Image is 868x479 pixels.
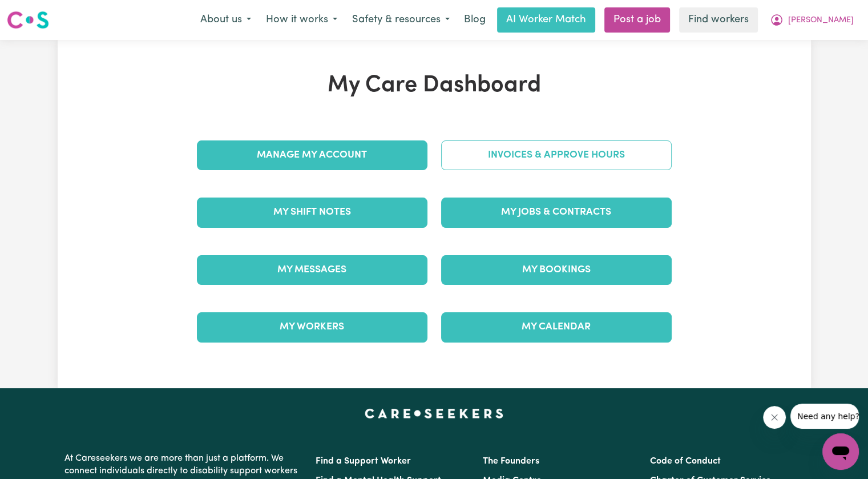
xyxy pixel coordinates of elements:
a: Careseekers logo [7,7,49,33]
h1: My Care Dashboard [190,72,679,99]
button: Safety & resources [345,8,457,32]
a: My Shift Notes [197,198,427,227]
a: Blog [457,7,492,33]
iframe: Button to launch messaging window [822,433,859,470]
button: How it works [259,8,345,32]
a: My Bookings [441,255,672,285]
span: Need any help? [7,8,69,17]
a: Post a job [604,7,670,33]
a: Find a Support Worker [316,457,411,466]
a: My Messages [197,255,427,285]
a: Manage My Account [197,140,427,170]
button: My Account [762,8,861,32]
a: Invoices & Approve Hours [441,140,672,170]
iframe: Message from company [790,404,859,429]
span: [PERSON_NAME] [788,14,854,27]
a: Careseekers home page [365,409,503,418]
a: AI Worker Match [497,7,595,33]
a: My Calendar [441,312,672,342]
a: Find workers [679,7,758,33]
img: Careseekers logo [7,10,49,30]
a: My Workers [197,312,427,342]
a: Code of Conduct [650,457,721,466]
iframe: Close message [763,406,786,429]
a: My Jobs & Contracts [441,198,672,227]
a: The Founders [483,457,539,466]
button: About us [193,8,259,32]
